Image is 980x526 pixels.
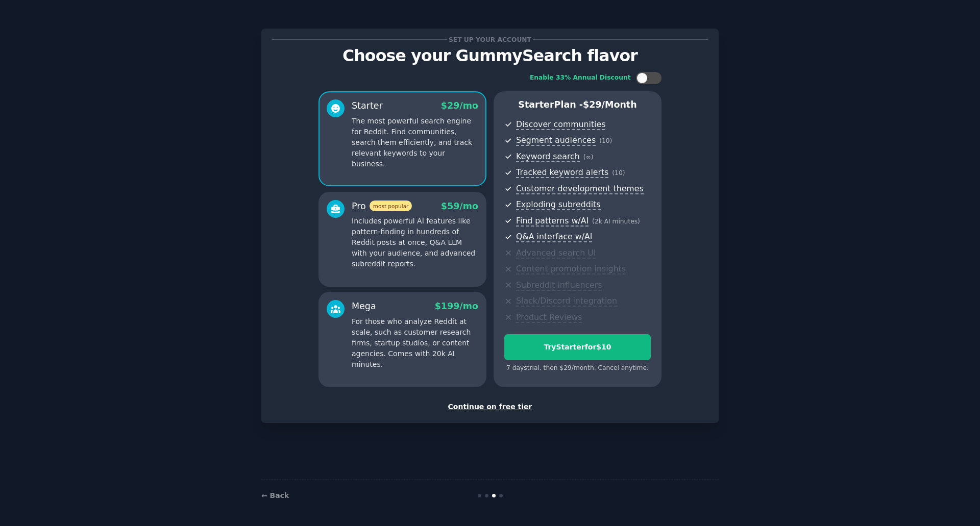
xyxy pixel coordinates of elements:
span: Tracked keyword alerts [516,167,608,178]
button: TryStarterfor$10 [504,334,651,360]
span: $ 29 /mo [441,101,478,111]
div: Try Starter for $10 [505,342,650,353]
span: $ 199 /mo [435,301,478,311]
span: $ 29 /month [583,99,637,110]
span: ( 10 ) [599,137,612,144]
p: Includes powerful AI features like pattern-finding in hundreds of Reddit posts at once, Q&A LLM w... [352,216,478,269]
span: $ 59 /mo [441,201,478,211]
p: The most powerful search engine for Reddit. Find communities, search them efficiently, and track ... [352,116,478,169]
div: 7 days trial, then $ 29 /month . Cancel anytime. [504,364,651,373]
span: Segment audiences [516,135,596,146]
span: most popular [370,201,412,211]
span: Customer development themes [516,184,644,194]
div: Continue on free tier [272,402,708,412]
span: Keyword search [516,152,580,162]
div: Pro [352,200,412,213]
div: Mega [352,300,376,313]
span: Find patterns w/AI [516,216,589,227]
span: Slack/Discord integration [516,296,617,307]
div: Starter [352,99,383,112]
span: Subreddit influencers [516,280,602,291]
span: Set up your account [447,34,533,45]
span: ( 10 ) [612,169,625,177]
span: Advanced search UI [516,248,596,259]
div: Enable 33% Annual Discount [530,73,631,83]
p: Starter Plan - [504,98,651,111]
p: For those who analyze Reddit at scale, such as customer research firms, startup studios, or conte... [352,316,478,370]
span: Content promotion insights [516,264,626,274]
p: Choose your GummySearch flavor [272,47,708,65]
a: ← Back [261,491,289,499]
span: ( 2k AI minutes ) [592,218,640,225]
span: Exploding subreddits [516,199,600,210]
span: ( ∞ ) [583,154,594,161]
span: Q&A interface w/AI [516,232,592,242]
span: Product Reviews [516,312,582,323]
span: Discover communities [516,119,605,130]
